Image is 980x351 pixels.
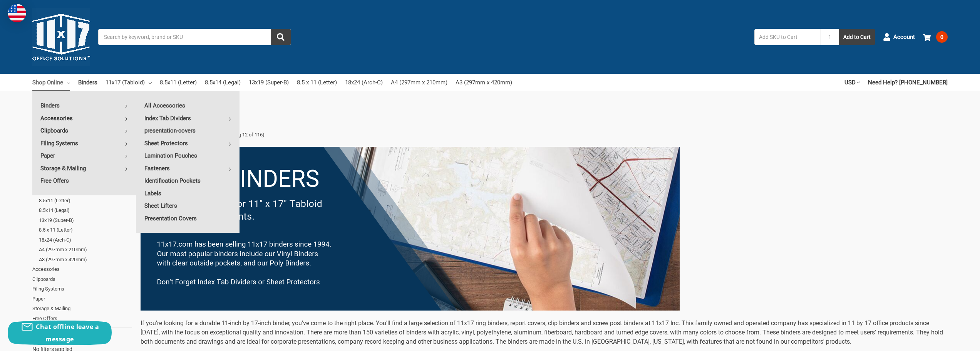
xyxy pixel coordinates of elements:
a: Need Help? [PHONE_NUMBER] [868,74,948,91]
button: Chat offline leave a message [8,321,112,345]
a: A3 (297mm x 420mm) [39,255,132,265]
a: 11x17 (Tabloid) [106,74,152,91]
a: Sheet Lifters [136,200,240,212]
a: Accessories [32,112,136,124]
a: Storage & Mailing [32,304,132,314]
a: Account [883,27,915,47]
a: Fasteners [136,162,240,175]
a: Labels [136,187,240,200]
a: 8.5x11 (Letter) [160,74,197,91]
a: presentation-covers [136,124,240,137]
a: Index Tab Dividers [136,112,240,124]
span: (Showing 12 of 116) [221,131,265,139]
a: 0 [923,27,948,47]
a: 13x19 (Super-B) [39,215,132,225]
a: Accessories [32,264,132,274]
img: 11x17.com [32,8,90,66]
a: Identification Pockets [136,175,240,187]
a: 18x24 (Arch-C) [345,74,383,91]
a: Filing Systems [32,137,136,149]
a: Free Offers [32,314,132,324]
span: Chat offline leave a message [36,322,99,343]
span: 0 [936,31,948,43]
a: Sheet Protectors [136,137,240,149]
a: Clipboards [32,274,132,284]
a: Storage & Mailing [32,162,136,175]
span: Account [893,33,915,42]
a: Filing Systems [32,284,132,294]
a: A4 (297mm x 210mm) [39,245,132,255]
a: 8.5 x 11 (Letter) [39,225,132,235]
span: If you're looking for a durable 11-inch by 17-inch binder, you've come to the right place. You'll... [141,319,943,345]
a: Free Offers [32,175,136,187]
a: Paper [32,149,136,162]
a: Binders [32,99,136,112]
a: USD [844,74,860,91]
a: 13x19 (Super-B) [249,74,289,91]
img: binders-1-.png [141,147,680,311]
button: Add to Cart [839,29,875,45]
a: 8.5x14 (Legal) [39,205,132,215]
a: A3 (297mm x 420mm) [456,74,512,91]
a: Paper [32,294,132,304]
a: 18x24 (Arch-C) [39,235,132,245]
a: Binders [78,74,97,91]
img: duty and tax information for United States [8,4,26,22]
input: Add SKU to Cart [754,29,821,45]
a: All Accessories [136,99,240,112]
a: A4 (297mm x 210mm) [391,74,447,91]
a: Shop Online [32,74,70,91]
a: Presentation Covers [136,212,240,225]
a: 8.5 x 11 (Letter) [297,74,337,91]
a: Lamination Pouches [136,149,240,162]
a: 8.5x14 (Legal) [205,74,241,91]
a: Clipboards [32,124,136,137]
a: 8.5x11 (Letter) [39,196,132,206]
input: Search by keyword, brand or SKU [98,29,291,45]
